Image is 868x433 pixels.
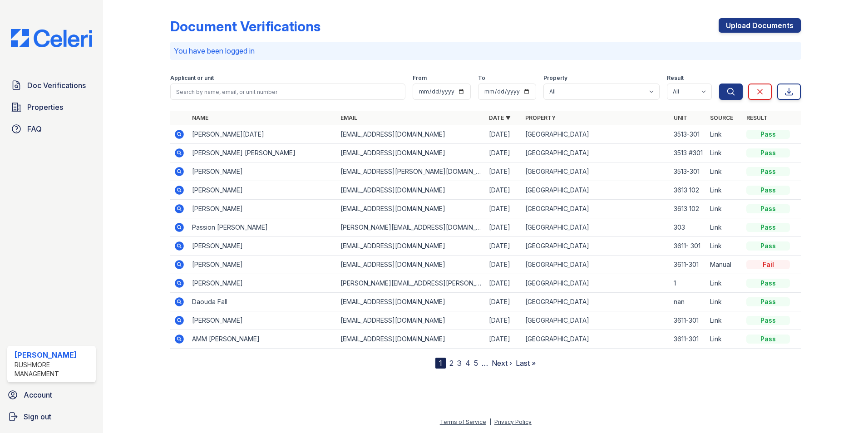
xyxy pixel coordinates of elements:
a: FAQ [7,120,96,138]
div: Pass [746,297,790,306]
span: Doc Verifications [27,80,86,91]
td: Link [706,293,743,311]
td: [EMAIL_ADDRESS][DOMAIN_NAME] [337,256,485,274]
td: 3513-301 [670,125,706,144]
div: Pass [746,130,790,139]
td: AMM [PERSON_NAME] [188,330,337,349]
td: [GEOGRAPHIC_DATA] [522,274,670,293]
td: Link [706,237,743,256]
td: [DATE] [485,200,522,218]
div: Pass [746,223,790,232]
td: Link [706,311,743,330]
td: [DATE] [485,218,522,237]
a: Source [710,114,733,121]
td: [PERSON_NAME] [PERSON_NAME] [188,144,337,162]
td: [DATE] [485,274,522,293]
a: 4 [465,359,470,368]
td: [EMAIL_ADDRESS][DOMAIN_NAME] [337,311,485,330]
td: [GEOGRAPHIC_DATA] [522,125,670,144]
td: [GEOGRAPHIC_DATA] [522,311,670,330]
a: Last » [516,359,536,368]
td: 3611- 301 [670,237,706,256]
span: Account [24,389,52,400]
div: Pass [746,316,790,325]
td: [PERSON_NAME] [188,181,337,200]
td: [GEOGRAPHIC_DATA] [522,162,670,181]
td: [EMAIL_ADDRESS][DOMAIN_NAME] [337,200,485,218]
td: Link [706,181,743,200]
td: [GEOGRAPHIC_DATA] [522,181,670,200]
td: [PERSON_NAME] [188,162,337,181]
td: [DATE] [485,144,522,162]
a: Upload Documents [719,18,801,33]
div: Pass [746,167,790,176]
td: [EMAIL_ADDRESS][DOMAIN_NAME] [337,181,485,200]
td: Passion [PERSON_NAME] [188,218,337,237]
div: 1 [435,358,446,369]
td: 3611-301 [670,256,706,274]
td: 3611-301 [670,311,706,330]
td: [EMAIL_ADDRESS][DOMAIN_NAME] [337,144,485,162]
span: Properties [27,102,63,113]
div: Pass [746,148,790,157]
td: [DATE] [485,256,522,274]
td: [DATE] [485,162,522,181]
td: [EMAIL_ADDRESS][DOMAIN_NAME] [337,330,485,349]
td: [DATE] [485,125,522,144]
td: 3513 #301 [670,144,706,162]
td: nan [670,293,706,311]
a: Unit [674,114,687,121]
td: Link [706,125,743,144]
td: Daouda Fall [188,293,337,311]
a: Account [4,386,99,404]
a: 2 [449,359,454,368]
label: Result [667,74,684,82]
td: [GEOGRAPHIC_DATA] [522,256,670,274]
td: [DATE] [485,311,522,330]
a: Name [192,114,208,121]
td: [GEOGRAPHIC_DATA] [522,144,670,162]
p: You have been logged in [174,45,797,56]
td: 1 [670,274,706,293]
td: [DATE] [485,293,522,311]
div: Pass [746,241,790,251]
a: Date ▼ [489,114,511,121]
td: Link [706,330,743,349]
td: [EMAIL_ADDRESS][DOMAIN_NAME] [337,125,485,144]
td: [PERSON_NAME] [188,274,337,293]
a: Properties [7,98,96,116]
td: [GEOGRAPHIC_DATA] [522,293,670,311]
td: Link [706,274,743,293]
td: [PERSON_NAME][EMAIL_ADDRESS][PERSON_NAME][DOMAIN_NAME] [337,274,485,293]
td: [PERSON_NAME] [188,256,337,274]
td: 3613 102 [670,200,706,218]
td: [GEOGRAPHIC_DATA] [522,330,670,349]
td: [PERSON_NAME] [188,311,337,330]
td: [PERSON_NAME] [188,200,337,218]
td: 3513-301 [670,162,706,181]
div: Pass [746,335,790,344]
a: Property [525,114,556,121]
iframe: chat widget [830,397,859,424]
div: Pass [746,279,790,288]
div: Pass [746,186,790,195]
td: 303 [670,218,706,237]
a: Sign out [4,408,99,426]
a: Terms of Service [440,418,486,425]
div: Fail [746,260,790,269]
img: CE_Logo_Blue-a8612792a0a2168367f1c8372b55b34899dd931a85d93a1a3d3e32e68fde9ad4.png [4,29,99,47]
a: Privacy Policy [494,418,532,425]
div: Document Verifications [170,18,321,34]
td: Link [706,218,743,237]
input: Search by name, email, or unit number [170,84,405,100]
td: Link [706,144,743,162]
label: Applicant or unit [170,74,214,82]
label: Property [543,74,567,82]
div: Rushmore Management [15,360,92,379]
a: Result [746,114,768,121]
td: [EMAIL_ADDRESS][DOMAIN_NAME] [337,237,485,256]
div: Pass [746,204,790,213]
td: [DATE] [485,330,522,349]
a: Next › [492,359,512,368]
